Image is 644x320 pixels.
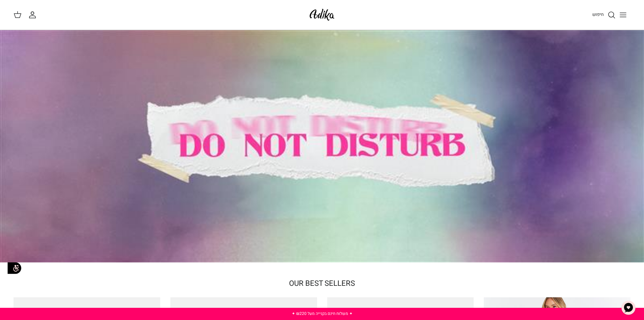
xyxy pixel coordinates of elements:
[5,259,24,277] img: accessibility_icon02.svg
[289,278,355,289] a: OUR BEST SELLERS
[592,11,616,19] a: חיפוש
[292,311,353,317] a: ✦ משלוח חינם בקנייה מעל ₪220 ✦
[28,11,39,19] a: החשבון שלי
[592,11,604,18] span: חיפוש
[616,7,630,22] button: Toggle menu
[308,7,336,23] img: Adika IL
[618,298,639,318] button: צ'אט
